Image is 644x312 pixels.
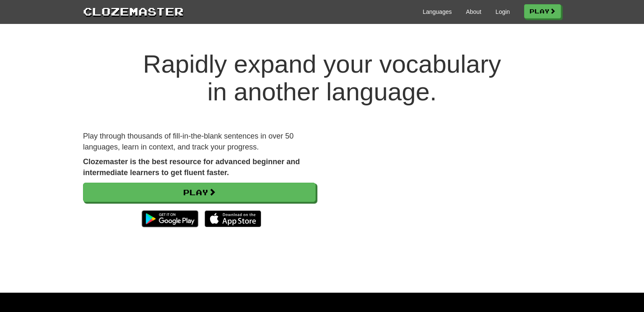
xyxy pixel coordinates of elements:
img: Download_on_the_App_Store_Badge_US-UK_135x40-25178aeef6eb6b83b96f5f2d004eda3bffbb37122de64afbaef7... [205,210,261,227]
a: Play [524,4,561,18]
a: Clozemaster [83,3,184,19]
a: About [466,8,481,16]
a: Languages [423,8,452,16]
strong: Clozemaster is the best resource for advanced beginner and intermediate learners to get fluent fa... [83,157,300,177]
img: Get it on Google Play [138,206,203,231]
p: Play through thousands of fill-in-the-blank sentences in over 50 languages, learn in context, and... [83,131,316,152]
a: Login [496,8,510,16]
a: Play [83,183,316,202]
